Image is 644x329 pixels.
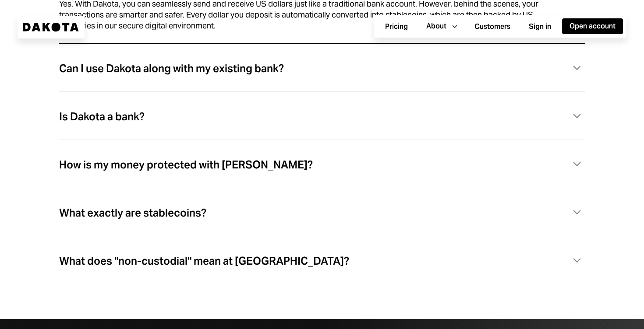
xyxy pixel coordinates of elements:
[521,19,559,35] button: Sign in
[59,63,284,74] div: Can I use Dakota along with my existing bank?
[419,18,464,34] button: About
[467,19,518,35] button: Customers
[521,18,559,35] a: Sign in
[467,18,518,35] a: Customers
[378,18,415,35] a: Pricing
[562,18,623,34] button: Open account
[59,255,349,267] div: What does "non-custodial" mean at [GEOGRAPHIC_DATA]?
[426,21,446,31] div: About
[378,19,415,35] button: Pricing
[59,207,206,219] div: What exactly are stablecoins?
[59,111,145,122] div: Is Dakota a bank?
[59,159,313,171] div: How is my money protected with [PERSON_NAME]?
